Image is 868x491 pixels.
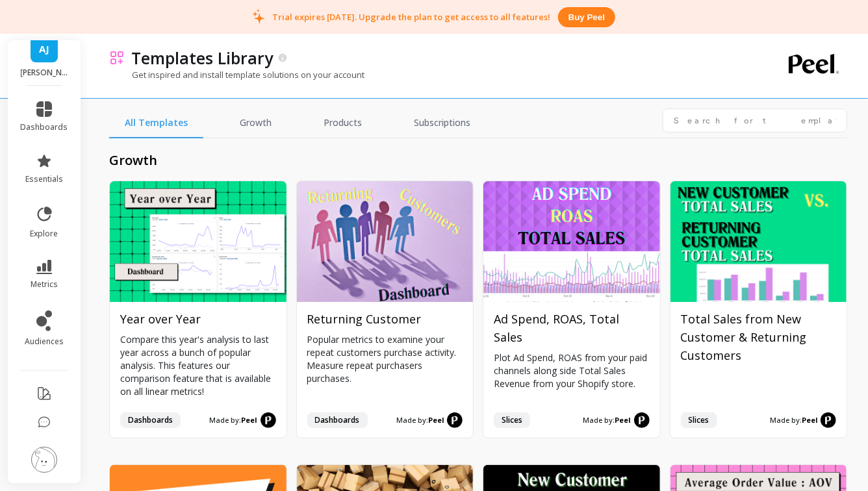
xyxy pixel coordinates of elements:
p: Artizan Joyeria [21,68,68,78]
span: essentials [25,174,63,184]
button: Buy peel [558,7,615,27]
a: Products [308,108,377,138]
a: Growth [224,108,287,138]
span: AJ [39,42,49,57]
span: explore [31,229,58,239]
input: Search for templates [663,108,847,132]
img: header icon [109,50,125,66]
p: Trial expires [DATE]. Upgrade the plan to get access to all features! [272,11,550,23]
a: Subscriptions [398,108,486,138]
span: dashboards [21,122,68,132]
img: profile picture [31,447,57,473]
a: All Templates [109,108,203,138]
h2: growth [109,151,847,170]
p: Templates Library [131,47,273,69]
nav: Tabs [109,108,486,138]
span: metrics [31,279,58,290]
p: Get inspired and install template solutions on your account [109,69,364,81]
span: audiences [25,336,64,347]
